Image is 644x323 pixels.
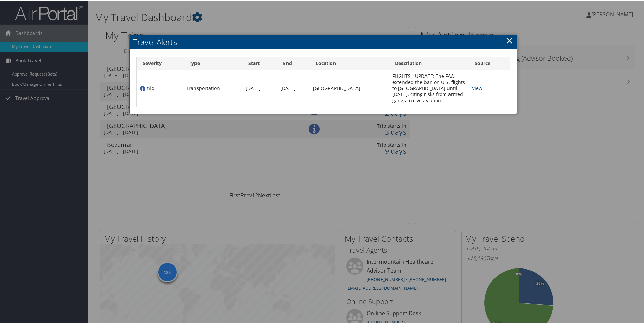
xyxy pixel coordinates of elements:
[309,69,389,106] td: [GEOGRAPHIC_DATA]
[277,56,309,69] th: End: activate to sort column ascending
[183,69,243,106] td: Transportation
[242,56,277,69] th: Start: activate to sort column ascending
[389,69,468,106] td: FLIGHTS - UPDATE: The FAA extended the ban on U.S. flights to [GEOGRAPHIC_DATA] until [DATE], cit...
[183,56,243,69] th: Type: activate to sort column ascending
[130,34,517,49] h2: Travel Alerts
[137,69,182,106] td: Info
[472,84,482,91] a: View
[309,56,389,69] th: Location
[468,56,510,69] th: Source
[506,33,513,46] a: Close
[137,56,182,69] th: Severity: activate to sort column ascending
[242,69,277,106] td: [DATE]
[140,85,145,91] img: alert-flat-solid-info.png
[389,56,468,69] th: Description
[277,69,309,106] td: [DATE]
